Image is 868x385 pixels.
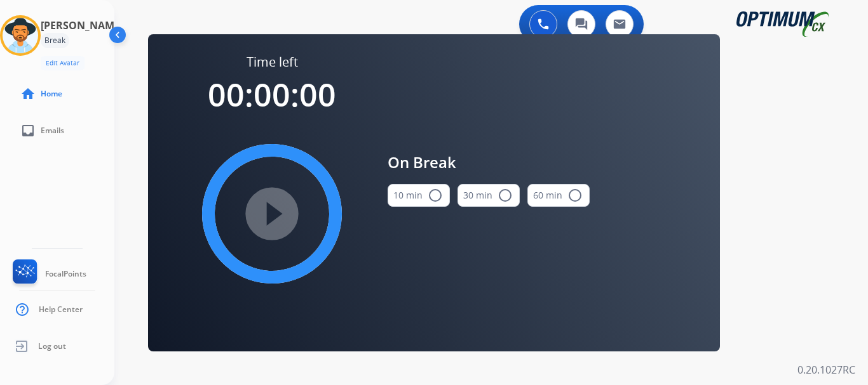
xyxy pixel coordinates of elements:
mat-icon: radio_button_unchecked [567,188,583,203]
span: Help Center [39,304,83,315]
div: Break [41,33,69,48]
span: On Break [388,151,590,174]
p: 0.20.1027RC [797,362,855,377]
mat-icon: radio_button_unchecked [428,188,443,203]
mat-icon: home [20,86,36,101]
span: 00:00:00 [208,73,336,116]
button: 60 min [527,184,590,207]
button: Edit Avatar [41,56,85,70]
mat-icon: inbox [20,123,36,138]
mat-icon: radio_button_unchecked [498,188,513,203]
span: Log out [38,341,66,351]
span: Time left [247,53,298,71]
button: 10 min [388,184,450,207]
img: avatar [3,18,38,53]
button: 30 min [458,184,520,207]
h3: [PERSON_NAME] [41,18,123,33]
span: Emails [41,126,64,136]
span: FocalPoints [45,269,86,279]
a: FocalPoints [10,259,86,289]
span: Home [41,89,62,99]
